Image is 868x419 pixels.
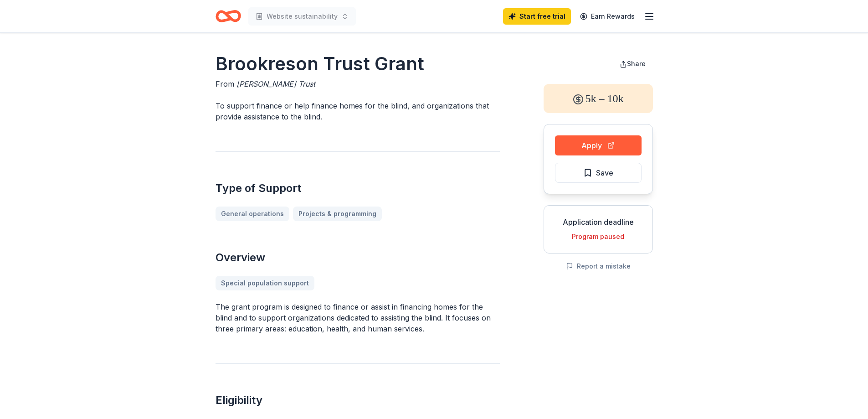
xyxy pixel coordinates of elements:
div: 5k – 10k [544,84,653,113]
p: To support finance or help finance homes for the blind, and organizations that provide assistance... [216,100,500,122]
a: General operations [216,207,289,221]
a: Start free trial [503,8,571,25]
span: Share [627,60,646,67]
span: [PERSON_NAME] Trust [236,79,315,88]
button: Report a mistake [566,261,631,272]
span: Website sustainability [267,11,338,22]
button: Website sustainability [248,7,356,26]
button: Share [612,55,653,73]
h2: Overview [216,250,500,265]
h1: Brookreson Trust Grant [216,51,500,77]
button: Save [555,163,642,183]
div: Program paused [551,231,645,242]
a: Projects & programming [293,207,382,221]
div: Application deadline [551,217,645,228]
a: Home [216,5,241,27]
a: Earn Rewards [575,8,640,25]
h2: Type of Support [216,181,500,196]
div: From [216,78,500,89]
button: Apply [555,135,642,155]
h2: Eligibility [216,393,500,408]
span: Save [596,167,613,179]
p: The grant program is designed to finance or assist in financing homes for the blind and to suppor... [216,301,500,334]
